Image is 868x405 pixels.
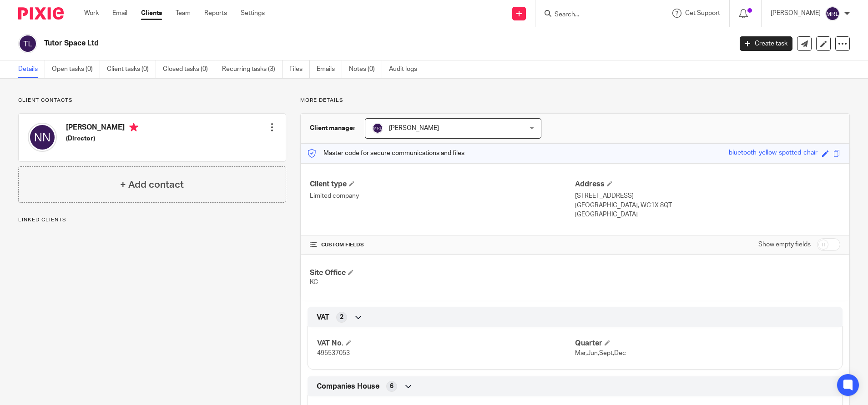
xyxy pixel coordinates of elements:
[308,149,464,158] p: Master code for secure communications and files
[310,124,356,133] h3: Client manager
[317,382,379,391] span: Companies House
[107,60,156,78] a: Client tasks (0)
[52,60,100,78] a: Open tasks (0)
[289,60,310,78] a: Files
[758,240,811,249] label: Show empty fields
[554,11,636,19] input: Search
[390,382,394,391] span: 6
[204,9,227,18] a: Reports
[685,10,720,16] span: Get Support
[18,34,37,53] img: svg%3E
[729,148,818,159] div: bluetooth-yellow-spotted-chair
[141,9,162,18] a: Clients
[310,180,575,189] h4: Client type
[317,350,350,356] span: 495537053
[44,39,590,48] h2: Tutor Space Ltd
[120,178,184,192] h4: + Add contact
[241,9,265,18] a: Settings
[575,180,840,189] h4: Address
[575,210,840,219] p: [GEOGRAPHIC_DATA]
[349,60,382,78] a: Notes (0)
[317,313,329,322] span: VAT
[300,97,850,104] p: More details
[825,6,840,21] img: svg%3E
[163,60,215,78] a: Closed tasks (0)
[740,36,792,51] a: Create task
[575,201,840,210] p: [GEOGRAPHIC_DATA], WC1X 8QT
[66,123,138,134] h4: [PERSON_NAME]
[18,216,286,224] p: Linked clients
[575,339,833,348] h4: Quarter
[389,60,424,78] a: Audit logs
[575,350,626,356] span: Mar,Jun,Sept,Dec
[222,60,283,78] a: Recurring tasks (3)
[317,60,342,78] a: Emails
[372,123,383,134] img: svg%3E
[129,123,138,132] i: Primary
[771,9,821,18] p: [PERSON_NAME]
[18,60,45,78] a: Details
[389,125,439,131] span: [PERSON_NAME]
[310,279,318,285] span: KC
[18,97,286,104] p: Client contacts
[317,339,575,348] h4: VAT No.
[28,123,57,152] img: svg%3E
[176,9,191,18] a: Team
[18,7,64,20] img: Pixie
[575,191,840,200] p: [STREET_ADDRESS]
[66,134,138,143] h5: (Director)
[310,191,575,200] p: Limited company
[84,9,99,18] a: Work
[310,241,575,249] h4: CUSTOM FIELDS
[112,9,127,18] a: Email
[340,313,343,322] span: 2
[310,268,575,278] h4: Site Office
